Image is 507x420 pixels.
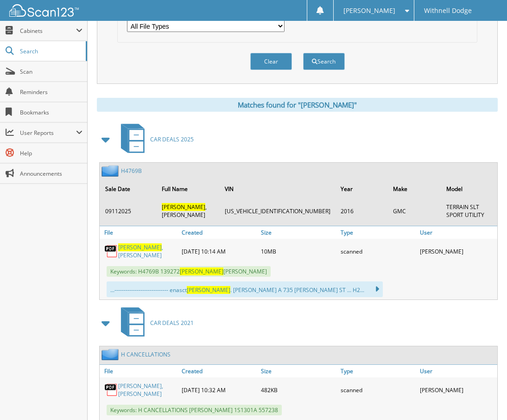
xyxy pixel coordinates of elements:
td: TERRAIN SLT SPORT UTILITY [442,199,496,223]
span: [PERSON_NAME] [118,243,162,251]
button: Clear [250,53,292,70]
span: Bookmarks [20,108,82,116]
a: Size [259,226,338,239]
a: Created [179,226,259,239]
img: scan123-logo-white.svg [9,4,79,17]
span: Reminders [20,88,82,96]
span: Keywords: H CANCELLATIONS [PERSON_NAME] 1S1301A 557238 [107,405,282,415]
span: Announcements [20,170,82,178]
a: File [100,226,179,239]
a: H CANCELLATIONS [121,350,171,358]
button: Search [303,53,345,70]
a: User [418,365,497,377]
td: 09112025 [101,199,156,223]
span: [PERSON_NAME] [162,203,205,211]
th: Full Name [157,179,219,198]
span: [PERSON_NAME] [343,8,395,13]
span: CAR DEALS 2021 [150,319,194,327]
img: PDF.png [104,383,118,397]
div: [PERSON_NAME] [418,380,497,400]
span: CAR DEALS 2025 [150,135,194,143]
div: ...----------------------------- enasct . [PERSON_NAME] A 735 [PERSON_NAME] ST ... H2... [107,281,383,297]
span: User Reports [20,129,76,137]
span: Search [20,47,81,55]
a: Created [179,365,259,377]
span: Cabinets [20,27,76,35]
span: Withnell Dodge [424,8,472,13]
img: folder2.png [101,165,121,177]
a: Size [259,365,338,377]
td: GMC [388,199,441,223]
img: PDF.png [104,244,118,258]
a: CAR DEALS 2021 [115,305,194,341]
div: [PERSON_NAME] [418,241,497,261]
iframe: Chat Widget [461,375,507,420]
td: , [PERSON_NAME] [157,199,219,223]
th: Sale Date [101,179,156,198]
th: Year [336,179,388,198]
a: User [418,226,497,239]
td: [US_VEHICLE_IDENTIFICATION_NUMBER] [220,199,335,223]
div: [DATE] 10:14 AM [179,241,259,261]
th: VIN [220,179,335,198]
th: Make [388,179,441,198]
a: H4769B [121,167,142,175]
a: [PERSON_NAME], [PERSON_NAME] [118,382,177,398]
a: File [100,365,179,377]
span: Help [20,149,82,157]
a: Type [338,365,418,377]
img: folder2.png [101,349,121,360]
th: Model [442,179,496,198]
div: scanned [338,380,418,400]
div: 10MB [259,241,338,261]
a: [PERSON_NAME], [PERSON_NAME] [118,243,177,259]
div: [DATE] 10:32 AM [179,380,259,400]
div: Matches found for "[PERSON_NAME]" [97,98,498,112]
span: [PERSON_NAME] [187,286,230,294]
a: CAR DEALS 2025 [115,121,194,158]
td: 2016 [336,199,388,223]
a: Type [338,226,418,239]
div: 482KB [259,380,338,400]
div: scanned [338,241,418,261]
span: Scan [20,68,82,76]
span: [PERSON_NAME] [180,267,223,275]
span: Keywords: H4769B 139272 [PERSON_NAME] [107,266,271,277]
